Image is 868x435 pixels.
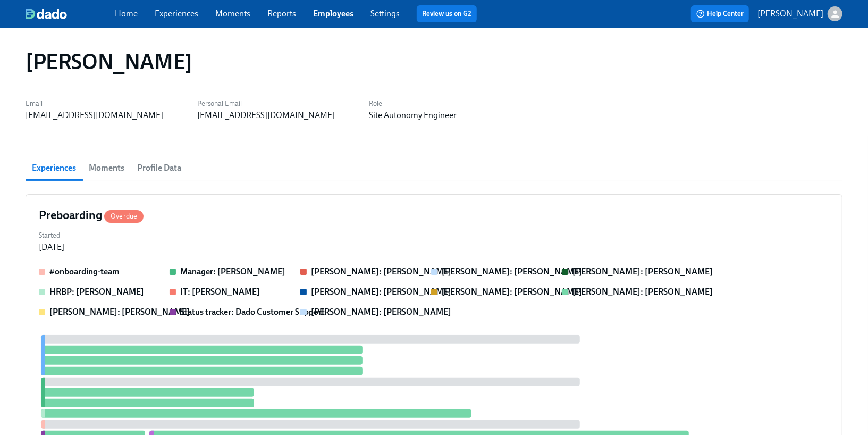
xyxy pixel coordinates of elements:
strong: [PERSON_NAME]: [PERSON_NAME] [442,266,582,277]
h1: [PERSON_NAME] [26,49,192,74]
a: Home [115,9,138,19]
label: Role [369,98,457,110]
p: [PERSON_NAME] [757,8,823,20]
strong: [PERSON_NAME]: [PERSON_NAME] [311,266,451,277]
div: [DATE] [39,241,64,253]
strong: [PERSON_NAME]: [PERSON_NAME] [572,287,713,297]
strong: [PERSON_NAME]: [PERSON_NAME] [572,266,713,277]
span: Overdue [104,212,144,220]
strong: HRBP: [PERSON_NAME] [49,287,144,297]
span: Help Center [696,9,744,19]
button: Help Center [691,5,749,22]
span: Profile Data [137,161,181,175]
button: Review us on G2 [417,5,477,22]
h4: Preboarding [39,207,144,223]
strong: Status tracker: Dado Customer Support [180,307,325,317]
strong: [PERSON_NAME]: [PERSON_NAME] [49,307,190,317]
strong: [PERSON_NAME]: [PERSON_NAME] [311,307,451,317]
strong: [PERSON_NAME]: [PERSON_NAME] [311,287,451,297]
div: [EMAIL_ADDRESS][DOMAIN_NAME] [26,110,163,121]
strong: IT: [PERSON_NAME] [180,287,260,297]
span: Moments [89,161,124,175]
a: Settings [370,9,400,19]
a: Employees [313,9,353,19]
strong: #onboarding-team [49,266,120,277]
div: [EMAIL_ADDRESS][DOMAIN_NAME] [197,110,335,121]
a: Experiences [155,9,198,19]
button: [PERSON_NAME] [757,6,842,21]
label: Started [39,230,64,241]
strong: Manager: [PERSON_NAME] [180,266,285,277]
span: Experiences [32,161,76,175]
img: dado [26,9,67,19]
div: Site Autonomy Engineer [369,110,457,121]
a: dado [26,9,115,19]
a: Moments [215,9,250,19]
label: Personal Email [197,98,335,110]
label: Email [26,98,163,110]
a: Review us on G2 [422,9,471,19]
a: Reports [267,9,296,19]
strong: [PERSON_NAME]: [PERSON_NAME] [442,287,582,297]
